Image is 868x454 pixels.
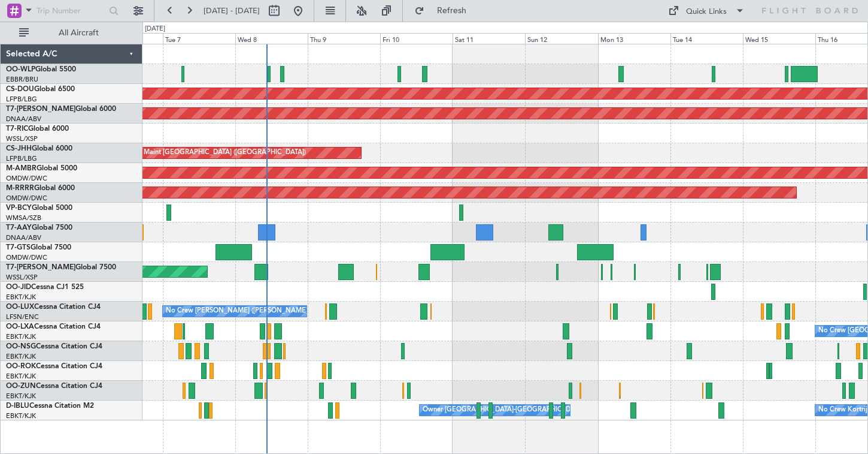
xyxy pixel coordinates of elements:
span: CS-DOU [6,86,34,93]
span: VP-BCY [6,205,32,212]
a: LFPB/LBG [6,95,37,104]
div: Thu 9 [308,33,380,44]
a: T7-[PERSON_NAME]Global 6000 [6,106,116,113]
a: M-AMBRGlobal 5000 [6,165,77,172]
span: OO-ROK [6,363,36,370]
a: OMDW/DWC [6,253,47,262]
input: Trip Number [37,2,105,20]
a: OO-LUXCessna Citation CJ4 [6,303,101,311]
button: Quick Links [662,1,751,20]
a: DNAA/ABV [6,233,41,242]
div: No Crew [PERSON_NAME] ([PERSON_NAME]) [166,302,309,320]
a: D-IBLUCessna Citation M2 [6,402,94,410]
a: T7-GTSGlobal 7500 [6,244,71,251]
div: Tue 14 [670,33,743,44]
a: EBKT/KJK [6,372,36,381]
div: Wed 8 [235,33,308,44]
a: OO-ROKCessna Citation CJ4 [6,363,102,370]
span: CS-JHH [6,145,32,152]
div: Mon 13 [598,33,670,44]
a: EBKT/KJK [6,392,36,401]
div: Tue 7 [163,33,235,44]
a: CS-JHHGlobal 6000 [6,145,72,152]
span: T7-AAY [6,224,32,231]
a: EBKT/KJK [6,293,36,302]
span: OO-NSG [6,343,36,350]
a: OO-NSGCessna Citation CJ4 [6,343,102,350]
a: LFSN/ENC [6,312,39,321]
span: T7-RIC [6,125,28,133]
a: OO-ZUNCessna Citation CJ4 [6,383,102,390]
a: LFPB/LBG [6,154,37,163]
span: OO-LUX [6,303,34,311]
a: T7-AAYGlobal 7500 [6,224,72,231]
a: T7-RICGlobal 6000 [6,125,69,133]
div: Owner [GEOGRAPHIC_DATA]-[GEOGRAPHIC_DATA] [423,401,584,419]
span: OO-JID [6,284,31,291]
a: T7-[PERSON_NAME]Global 7500 [6,264,116,271]
button: All Aircraft [13,23,130,43]
span: T7-[PERSON_NAME] [6,106,75,113]
a: EBKT/KJK [6,411,36,420]
span: OO-LXA [6,323,34,330]
div: Fri 10 [380,33,453,44]
a: OO-JIDCessna CJ1 525 [6,284,84,291]
div: Sun 12 [525,33,597,44]
span: T7-GTS [6,244,31,251]
a: CS-DOUGlobal 6500 [6,86,75,93]
button: Refresh [409,1,481,20]
a: WMSA/SZB [6,214,41,223]
span: T7-[PERSON_NAME] [6,264,75,271]
a: M-RRRRGlobal 6000 [6,185,75,192]
a: DNAA/ABV [6,115,41,124]
span: M-AMBR [6,165,37,172]
a: OO-WLPGlobal 5500 [6,66,76,73]
a: OO-LXACessna Citation CJ4 [6,323,101,330]
a: OMDW/DWC [6,174,47,183]
span: M-RRRR [6,185,34,192]
div: Quick Links [686,6,727,18]
a: OMDW/DWC [6,194,47,203]
span: OO-ZUN [6,383,36,390]
span: D-IBLU [6,402,29,410]
span: OO-WLP [6,66,35,73]
a: EBBR/BRU [6,75,38,84]
div: Sat 11 [453,33,525,44]
div: Wed 15 [743,33,815,44]
a: WSSL/XSP [6,134,38,143]
a: WSSL/XSP [6,273,38,282]
a: EBKT/KJK [6,352,36,361]
span: Refresh [427,7,477,15]
div: Planned Maint [GEOGRAPHIC_DATA] ([GEOGRAPHIC_DATA]) [117,144,306,162]
span: [DATE] - [DATE] [204,5,260,16]
a: VP-BCYGlobal 5000 [6,205,72,212]
span: All Aircraft [31,29,126,37]
div: [DATE] [145,24,165,34]
a: EBKT/KJK [6,332,36,341]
